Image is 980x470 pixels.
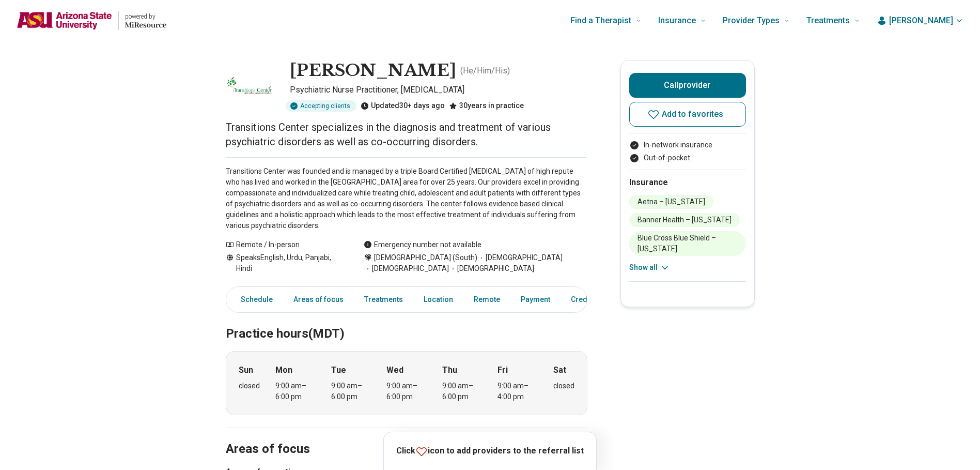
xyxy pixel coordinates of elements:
[290,84,587,96] p: Psychiatric Nurse Practitioner, [MEDICAL_DATA]
[629,262,670,273] button: Show all
[361,100,445,112] div: Updated 30+ days ago
[125,12,166,21] p: powered by
[889,14,953,27] span: [PERSON_NAME]
[629,102,746,127] button: Add to favorites
[275,381,315,402] div: 9:00 am – 6:00 pm
[286,100,356,112] div: Accepting clients
[723,13,780,28] span: Provider Types
[570,13,631,28] span: Find a Therapist
[226,416,587,458] h2: Areas of focus
[477,252,563,263] span: [DEMOGRAPHIC_DATA]
[331,381,371,402] div: 9:00 am – 6:00 pm
[287,289,350,310] a: Areas of focus
[226,252,343,274] div: Speaks English, Urdu, Panjabi, Hindi
[226,300,587,343] h2: Practice hours (MDT)
[331,364,346,376] strong: Tue
[386,364,403,376] strong: Wed
[806,13,850,28] span: Treatments
[629,153,746,163] li: Out-of-pocket
[515,289,556,310] a: Payment
[629,140,746,150] li: In-network insurance
[629,195,713,209] li: Aetna – [US_STATE]
[226,166,587,231] p: Transitions Center was founded and is managed by a triple Board Certified [MEDICAL_DATA] of high ...
[17,4,166,37] a: Home page
[449,100,524,112] div: 30 years in practice
[226,120,587,149] p: Transitions Center specializes in the diagnosis and treatment of various psychiatric disorders as...
[553,364,566,376] strong: Sat
[226,239,343,250] div: Remote / In-person
[629,176,746,189] h2: Insurance
[239,381,260,391] div: closed
[374,252,477,263] span: [DEMOGRAPHIC_DATA] (South)
[629,140,746,163] ul: Payment options
[290,60,456,82] h1: [PERSON_NAME]
[364,263,449,274] span: [DEMOGRAPHIC_DATA]
[553,381,574,391] div: closed
[629,73,746,98] button: Callprovider
[396,445,584,458] p: Click icon to add providers to the referral list
[358,289,409,310] a: Treatments
[449,263,534,274] span: [DEMOGRAPHIC_DATA]
[386,381,426,402] div: 9:00 am – 6:00 pm
[239,364,253,376] strong: Sun
[228,289,279,310] a: Schedule
[226,351,587,415] div: When does the program meet?
[497,381,537,402] div: 9:00 am – 4:00 pm
[629,213,740,227] li: Banner Health – [US_STATE]
[364,239,481,250] div: Emergency number not available
[565,289,616,310] a: Credentials
[275,364,292,376] strong: Mon
[497,364,508,376] strong: Fri
[442,364,457,376] strong: Thu
[468,289,506,310] a: Remote
[442,381,482,402] div: 9:00 am – 6:00 pm
[460,65,510,77] p: ( He/Him/His )
[658,13,696,28] span: Insurance
[226,60,277,112] img: Tariq Ghafoor, Psychiatric Nurse Practitioner
[877,14,963,27] button: [PERSON_NAME]
[629,231,746,256] li: Blue Cross Blue Shield – [US_STATE]
[662,110,724,118] span: Add to favorites
[417,289,459,310] a: Location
